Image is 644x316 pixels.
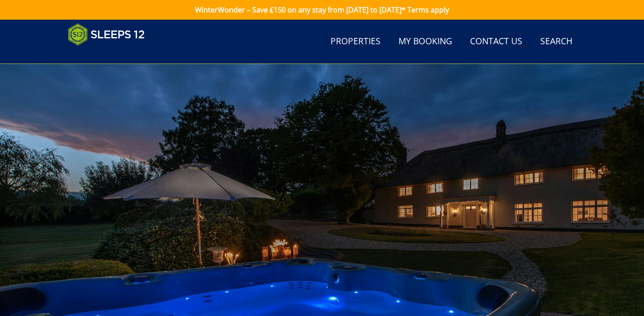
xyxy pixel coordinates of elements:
[466,32,526,52] a: Contact Us
[327,32,384,52] a: Properties
[68,23,145,46] img: Sleeps 12
[395,32,456,52] a: My Booking
[537,32,576,52] a: Search
[64,51,157,59] iframe: Customer reviews powered by Trustpilot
